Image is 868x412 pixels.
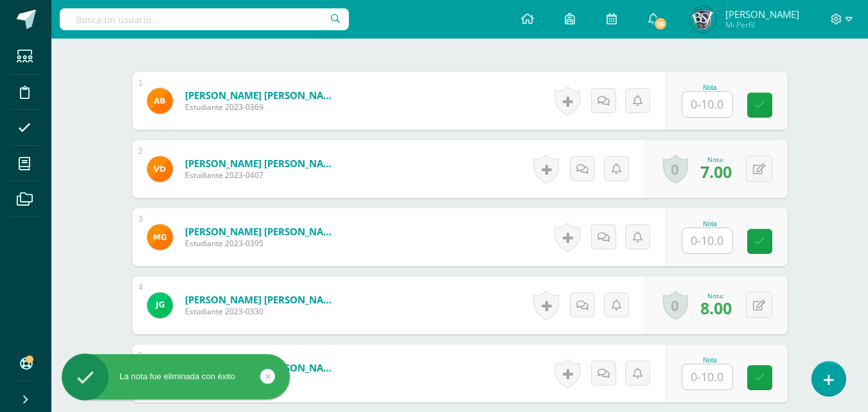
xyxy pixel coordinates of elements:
[62,371,290,382] div: La nota fue eliminada con éxito
[682,92,732,117] input: 0-10.0
[185,225,339,238] a: [PERSON_NAME] [PERSON_NAME]
[700,291,732,300] div: Nota:
[682,357,738,364] div: Nota
[682,220,738,228] div: Nota
[690,6,716,32] img: 92f9e14468566f89e5818136acd33899.png
[682,228,732,253] input: 0-10.0
[147,156,173,182] img: 66ed487759f78bfd328e47dd93ce4695.png
[662,291,688,320] a: 0
[662,154,688,184] a: 0
[682,364,732,390] input: 0-10.0
[653,17,668,31] span: 16
[700,161,732,183] span: 7.00
[185,102,339,112] span: Estudiante 2023-0369
[185,170,339,181] span: Estudiante 2023-0407
[185,293,339,306] a: [PERSON_NAME] [PERSON_NAME]
[185,89,339,102] a: [PERSON_NAME] [PERSON_NAME]
[682,84,738,91] div: Nota
[725,8,799,21] span: [PERSON_NAME]
[147,292,173,318] img: 29fda47201697967619d83cbe336ce97.png
[700,297,732,319] span: 8.00
[147,224,173,250] img: de64f0f378cc751a44270c223b48debd.png
[185,306,339,317] span: Estudiante 2023-0330
[725,19,799,30] span: Mi Perfil
[185,157,339,170] a: [PERSON_NAME] [PERSON_NAME]
[147,88,173,114] img: 6fac8a4cb5a33a20591bb20ae60738fe.png
[60,8,349,30] input: Busca un usuario...
[185,238,339,249] span: Estudiante 2023-0395
[700,155,732,164] div: Nota:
